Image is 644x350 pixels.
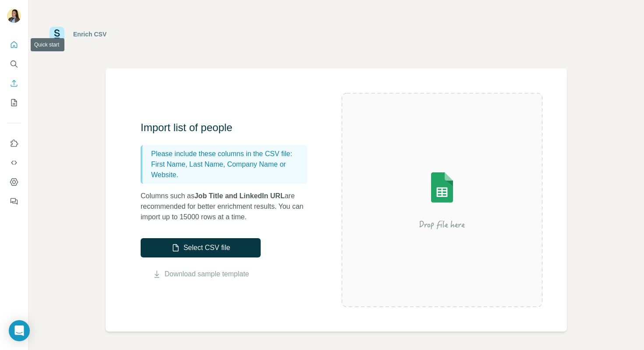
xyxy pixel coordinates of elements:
button: Search [7,56,21,72]
button: Select CSV file [141,238,261,257]
img: Avatar [7,9,21,23]
button: My lists [7,95,21,111]
img: Surfe Illustration - Drop file here or select below [363,147,521,253]
div: Open Intercom Messenger [9,320,30,341]
button: Use Surfe on LinkedIn [7,136,21,151]
button: Enrich CSV [7,75,21,91]
img: Surfe Logo [50,27,64,42]
a: Download sample template [165,269,249,279]
button: Feedback [7,193,21,209]
button: Use Surfe API [7,155,21,171]
button: Download sample template [141,269,261,279]
p: First Name, Last Name, Company Name or Website. [151,159,304,180]
h3: Import list of people [141,121,316,135]
p: Please include these columns in the CSV file: [151,149,304,159]
p: Columns such as are recommended for better enrichment results. You can import up to 15000 rows at... [141,191,316,222]
div: Enrich CSV [73,30,106,39]
button: Quick start [7,37,21,53]
span: Job Title and LinkedIn URL [195,192,285,200]
button: Dashboard [7,174,21,190]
